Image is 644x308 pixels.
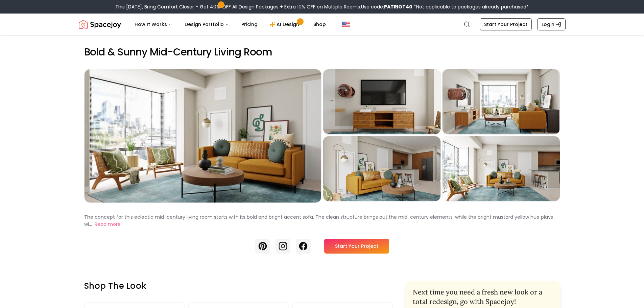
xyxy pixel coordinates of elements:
b: PATRIOT40 [384,3,412,10]
a: AI Design [264,18,307,31]
span: *Not applicable to packages already purchased* [412,3,529,10]
span: Use code: [361,3,412,10]
button: Design Portfolio [179,18,235,31]
a: Pricing [236,18,263,31]
div: This [DATE], Bring Comfort Closer – Get 40% OFF All Design Packages + Extra 10% OFF on Multiple R... [115,3,529,10]
a: Spacejoy [79,18,121,31]
h3: Shop the look [84,281,392,291]
nav: Global [79,14,566,35]
img: Spacejoy Logo [79,18,121,31]
button: How It Works [129,18,178,31]
p: The concept for this eclectic mid-century living room starts with its bold and bright accent sofa... [84,214,553,228]
h2: Bold & Sunny Mid-Century Living Room [84,46,560,58]
a: Start Your Project [480,18,532,30]
button: Read more [95,221,121,228]
h2: Next time you need a fresh new look or a total redesign, go with Spacejoy! [413,287,553,306]
a: Start Your Project [324,239,389,254]
nav: Main [129,18,331,31]
a: Login [537,18,566,30]
img: United States [342,20,350,28]
a: Shop [308,18,331,31]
